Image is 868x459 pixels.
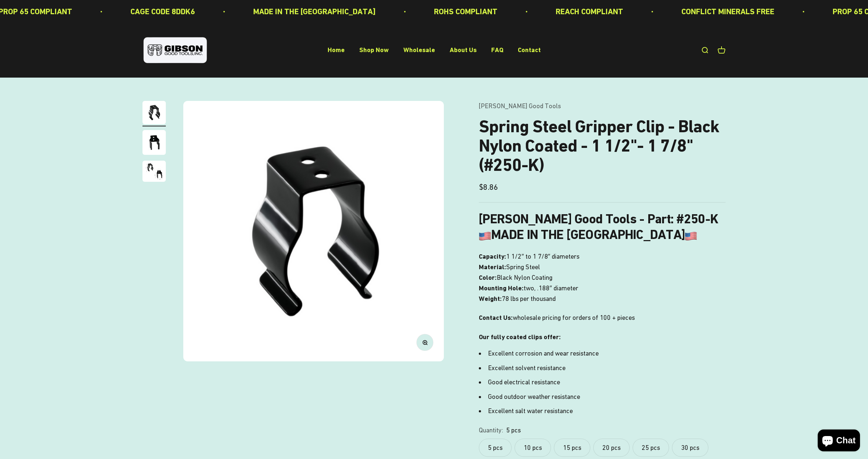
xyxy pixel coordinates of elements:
a: About Us [450,46,477,54]
span: Good outdoor weather resistance [488,393,580,400]
a: Wholesale [403,46,435,54]
b: Capacity: [479,252,506,260]
img: Gripper clip, made & shipped from the USA! [142,101,166,124]
p: REACH COMPLIANT [556,5,623,18]
strong: Our fully coated clips offer: [479,333,561,341]
p: CAGE CODE 8DDK6 [130,5,195,18]
span: Spring Steel [506,262,540,272]
p: ROHS COMPLIANT [434,5,497,18]
span: 1 1/2″ to 1 7/8″ diameters [506,251,579,262]
img: close up of a spring steel gripper clip, tool clip, durable, secure holding, Excellent corrosion ... [142,130,166,155]
p: wholesale pricing for orders of 100 + pieces [479,313,726,323]
p: CONFLICT MINERALS FREE [681,5,774,18]
h1: Spring Steel Gripper Clip - Black Nylon Coated - 1 1/2"- 1 7/8" (#250-K) [479,117,726,174]
span: 78 lbs per thousand [502,294,556,304]
span: Good electrical resistance [488,378,560,386]
a: Contact [518,46,541,54]
a: Shop Now [359,46,389,54]
button: Go to item 3 [142,161,166,184]
a: [PERSON_NAME] Good Tools [479,102,561,110]
b: Mounting Hole: [479,284,524,292]
img: close up of a spring steel gripper clip, tool clip, durable, secure holding, Excellent corrosion ... [142,161,166,182]
button: Go to item 1 [142,101,166,126]
b: Color: [479,274,497,281]
span: Excellent corrosion and wear resistance [488,349,599,357]
inbox-online-store-chat: Shopify online store chat [816,429,862,453]
variant-option-value: 5 pcs [506,425,521,436]
span: Black Nylon Coating [497,272,552,283]
b: [PERSON_NAME] Good Tools - Part: #250-K [479,211,718,227]
a: Home [328,46,345,54]
legend: Quantity: [479,425,503,436]
b: Weight: [479,295,502,302]
span: two, .188″ diameter [524,283,578,294]
strong: Contact Us: [479,314,513,321]
b: MADE IN THE [GEOGRAPHIC_DATA] [479,227,697,242]
sale-price: $8.86 [479,181,498,193]
span: Excellent salt water resistance [488,407,573,415]
button: Go to item 2 [142,130,166,157]
span: Excellent solvent resistance [488,364,566,372]
b: Material: [479,263,506,271]
img: Gripper clip, made & shipped from the USA! [183,101,444,361]
p: MADE IN THE [GEOGRAPHIC_DATA] [253,5,376,18]
a: FAQ [491,46,503,54]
